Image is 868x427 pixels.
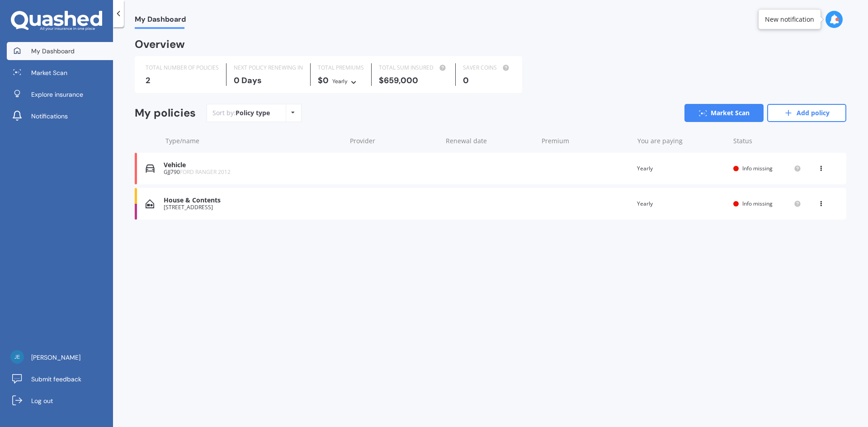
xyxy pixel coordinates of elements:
div: TOTAL PREMIUMS [318,63,364,72]
a: Market Scan [7,64,113,82]
div: [STREET_ADDRESS] [164,204,341,211]
span: Submit feedback [31,375,81,384]
div: House & Contents [164,197,341,204]
a: Market Scan [684,104,764,122]
div: $659,000 [379,76,448,85]
a: [PERSON_NAME] [7,348,113,366]
div: Provider [350,136,439,145]
div: Sort by: [212,108,270,117]
span: Info missing [742,200,773,207]
div: TOTAL NUMBER OF POLICIES [146,63,219,72]
div: Renewal date [446,136,534,145]
div: My policies [135,107,196,120]
div: Yearly [637,199,726,208]
a: Notifications [7,107,113,125]
img: b72fc5679f0660ef901d92f3e77763d9 [10,350,24,364]
div: Yearly [332,77,348,86]
div: Type/name [165,136,343,145]
span: Market Scan [31,68,67,77]
div: NEXT POLICY RENEWING IN [234,63,303,72]
div: $0 [318,76,364,86]
div: 0 Days [234,76,303,85]
img: Vehicle [146,164,155,173]
a: My Dashboard [7,42,113,60]
div: 2 [146,76,219,85]
span: Log out [31,396,53,405]
div: Policy type [236,108,270,117]
div: Status [733,136,801,145]
div: 0 [463,76,511,85]
span: Info missing [742,164,773,172]
span: My Dashboard [135,15,186,27]
a: Explore insurance [7,85,113,103]
a: Submit feedback [7,370,113,388]
div: SAVER COINS [463,63,511,72]
div: New notification [765,15,814,24]
span: Explore insurance [31,90,83,99]
div: Overview [135,40,185,49]
a: Add policy [767,104,846,122]
div: Premium [542,136,630,145]
a: Log out [7,392,113,410]
span: My Dashboard [31,47,75,56]
div: TOTAL SUM INSURED [379,63,448,72]
div: Yearly [637,164,726,173]
span: [PERSON_NAME] [31,353,80,362]
div: You are paying [637,136,726,145]
img: House & Contents [146,199,154,208]
span: FORD RANGER 2012 [180,168,231,176]
div: Vehicle [164,161,341,169]
div: GJJ790 [164,169,341,175]
span: Notifications [31,112,68,121]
